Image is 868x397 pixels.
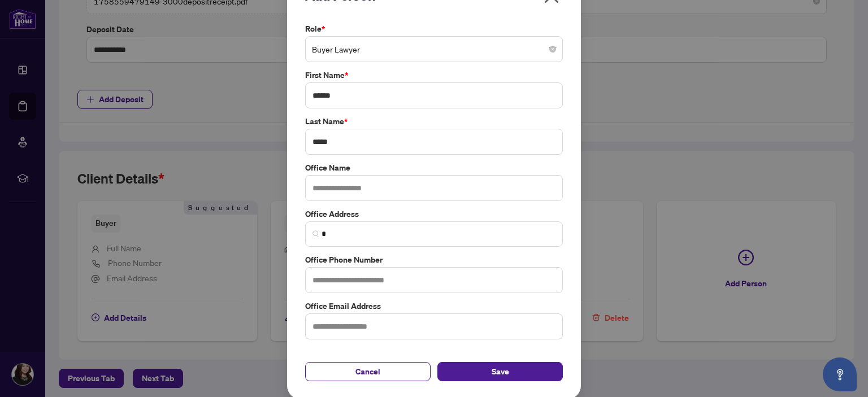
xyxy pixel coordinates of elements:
[305,300,563,312] label: Office Email Address
[437,362,563,381] button: Save
[355,363,380,381] span: Cancel
[305,23,563,35] label: Role
[313,230,319,237] img: search_icon
[549,46,556,53] span: close-circle
[312,38,556,60] span: Buyer Lawyer
[492,363,509,381] span: Save
[305,254,563,266] label: Office Phone Number
[305,162,563,174] label: Office Name
[305,362,431,381] button: Cancel
[305,115,563,128] label: Last Name
[305,208,563,220] label: Office Address
[305,69,563,81] label: First Name
[823,357,857,391] button: Open asap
